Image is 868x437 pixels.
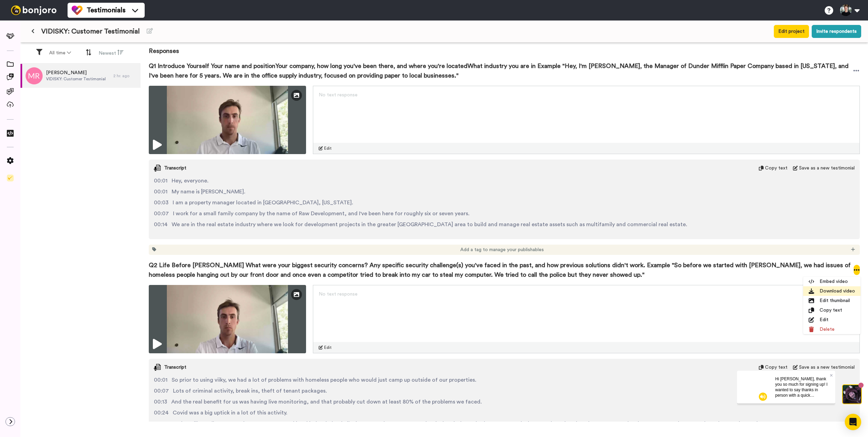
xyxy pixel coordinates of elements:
span: 00:07 [154,387,169,395]
button: Newest [95,46,128,59]
span: Transcript [164,165,186,172]
div: Open Intercom Messenger [845,414,861,430]
span: 00:13 [154,398,167,406]
span: So prior to using viiky, we had a lot of problems with homeless people who would just camp up out... [172,376,476,384]
span: [PERSON_NAME] [46,69,106,76]
span: No text response [319,292,358,297]
span: And so viiky really came to the rescue for us and just kind of helped alleviate not only our conc... [172,420,786,428]
span: VIDISKY: Customer Testimonial [46,76,106,82]
span: Q2 Life Before [PERSON_NAME] What were your biggest security concerns? Any specific security chal... [149,260,854,279]
span: 00:01 [154,188,168,196]
span: Lots of criminal activity, break ins, theft of tenant packages. [173,387,327,395]
span: Save as a new testimonial [799,364,855,371]
span: And the real benefit for us was having live monitoring, and that probably cut down at least 80% o... [171,398,482,406]
span: 00:01 [154,177,168,185]
div: 2 hr. ago [113,73,137,79]
li: Copy text [803,305,860,315]
span: Transcript [164,364,186,371]
img: mr.png [26,67,43,84]
span: VIDISKY: Customer Testimonial [41,27,140,36]
span: My name is [PERSON_NAME]. [172,188,245,196]
span: I am a property manager located in [GEOGRAPHIC_DATA], [US_STATE]. [173,199,353,207]
span: Hey, everyone. [172,177,208,185]
span: We are in the real estate industry where we look for development projects in the greater [GEOGRAP... [172,220,687,229]
span: Edit [324,345,332,350]
img: mute-white.svg [22,22,30,30]
span: 00:24 [154,409,169,417]
button: All time [45,47,75,59]
span: No text response [319,93,358,97]
img: transcript.svg [154,165,161,172]
span: Copy text [765,165,787,172]
img: Checklist.svg [7,175,14,181]
span: 00:01 [154,376,168,384]
img: c638375f-eacb-431c-9714-bd8d08f708a7-1584310529.jpg [1,1,19,20]
span: I work for a small family company by the name of Raw Development, and I've been here for roughly ... [173,209,469,218]
span: 00:28 [154,420,168,428]
span: Save as a new testimonial [799,165,855,172]
span: Covid was a big uptick in a lot of this activity. [173,409,287,417]
span: Edit [324,146,332,151]
span: Q1 Introduce Yourself Your name and positionYour company, how long you've been there, and where y... [149,61,853,80]
img: transcript.svg [154,364,161,371]
li: Download video [803,286,860,296]
img: cfa2604a-2abe-49e1-9f0c-da8ff23b5db2-thumbnail_full-1755815153.jpg [149,86,306,154]
button: Edit project [774,25,809,38]
li: Edit [803,315,860,325]
span: Responses [149,38,860,56]
button: Invite respondents [812,25,861,38]
img: bj-logo-header-white.svg [8,5,59,15]
span: Testimonials [87,5,126,15]
li: Delete [803,325,860,334]
a: [PERSON_NAME]VIDISKY: Customer Testimonial2 hr. ago [20,64,141,88]
span: Hi [PERSON_NAME], thank you so much for signing up! I wanted to say thanks in person with a quick... [38,6,90,76]
img: tm-color.svg [72,5,83,16]
span: Copy text [765,364,787,371]
span: 00:14 [154,220,168,229]
span: 00:03 [154,199,169,207]
img: dc3415c5-2177-4a33-8ced-0ffea66aaed8-thumbnail_full-1755815385.jpg [149,285,306,353]
li: Embed video [803,277,860,286]
li: Edit thumbnail [803,296,860,305]
span: 00:07 [154,209,169,218]
span: Add a tag to manage your publishables [460,246,544,253]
